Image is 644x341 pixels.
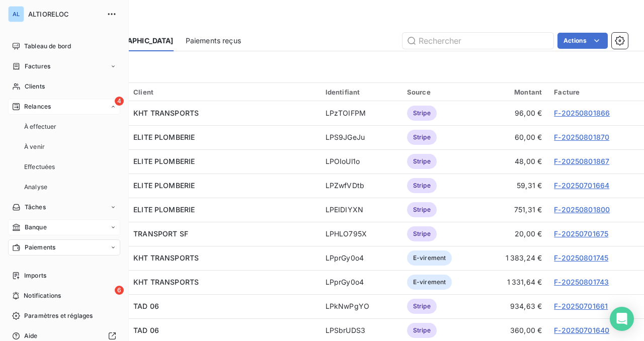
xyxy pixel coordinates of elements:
span: Imports [24,271,46,280]
span: Stripe [407,154,437,169]
div: Facture [554,88,638,96]
td: LPzTOIFPM [319,101,401,125]
td: LPZwfVDtb [319,174,401,198]
span: Stripe [407,299,437,314]
td: LPprGy0o4 [319,246,401,270]
div: Montant [487,88,542,96]
div: Client [133,88,313,96]
td: 20,00 € [480,222,548,246]
span: Notifications [24,291,61,300]
span: TRANSPORT SF [133,229,188,238]
span: TAD 06 [133,326,159,334]
td: 1 331,64 € [480,270,548,294]
a: F-20250801743 [554,278,609,286]
a: F-20250801870 [554,133,609,141]
a: F-20250701664 [554,181,609,190]
td: 934,63 € [480,294,548,318]
div: AL [8,6,24,22]
span: Paiements reçus [186,36,241,46]
span: Paramètres et réglages [24,311,93,320]
td: LPS9JGeJu [319,125,401,149]
span: Factures [25,62,50,71]
a: F-20250801866 [554,109,610,117]
a: F-20250701661 [554,302,608,310]
td: 59,31 € [480,174,548,198]
td: 48,00 € [480,149,548,174]
td: 1 383,24 € [480,246,548,270]
span: Stripe [407,323,437,338]
span: Stripe [407,178,437,193]
span: Banque [25,223,47,232]
span: Paiements [25,243,55,252]
a: F-20250701675 [554,229,608,238]
span: Stripe [407,202,437,217]
input: Rechercher [403,33,553,49]
span: Stripe [407,130,437,145]
td: LPEIDIYXN [319,198,401,222]
span: Analyse [24,183,47,192]
td: LPprGy0o4 [319,270,401,294]
span: ALTIORELOC [28,10,101,18]
td: 60,00 € [480,125,548,149]
td: LPkNwPgYO [319,294,401,318]
span: ELITE PLOMBERIE [133,133,195,141]
span: 4 [115,97,124,106]
span: TAD 06 [133,302,159,310]
span: Stripe [407,106,437,121]
span: 6 [115,286,124,295]
span: KHT TRANSPORTS [133,253,199,262]
div: Identifiant [326,88,395,96]
span: ELITE PLOMBERIE [133,157,195,165]
span: E-virement [407,275,452,290]
a: F-20250801745 [554,253,608,262]
span: KHT TRANSPORTS [133,109,199,117]
span: À effectuer [24,122,57,131]
button: Actions [557,33,608,49]
span: À venir [24,142,45,151]
a: F-20250701640 [554,326,609,334]
td: 96,00 € [480,101,548,125]
td: 751,31 € [480,198,548,222]
a: F-20250801800 [554,205,610,214]
span: Clients [25,82,45,91]
td: LPHLO795X [319,222,401,246]
span: Tableau de bord [24,42,71,51]
div: Source [407,88,474,96]
div: Open Intercom Messenger [610,307,634,331]
td: LPOIoUl1o [319,149,401,174]
span: Stripe [407,226,437,241]
a: F-20250801867 [554,157,609,165]
span: Effectuées [24,162,55,172]
span: KHT TRANSPORTS [133,278,199,286]
span: Tâches [25,203,46,212]
span: Aide [24,331,38,340]
span: ELITE PLOMBERIE [133,205,195,214]
span: Relances [24,102,51,111]
span: E-virement [407,250,452,266]
span: ELITE PLOMBERIE [133,181,195,190]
